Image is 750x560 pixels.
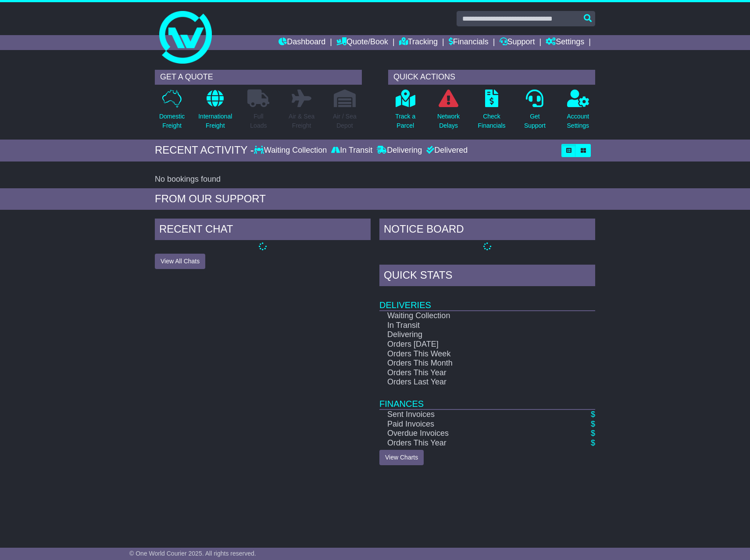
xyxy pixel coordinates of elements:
[379,429,564,438] td: Overdue Invoices
[379,409,564,420] td: Sent Invoices
[336,35,388,50] a: Quote/Book
[198,89,232,135] a: InternationalFreight
[375,146,424,155] div: Delivering
[329,146,375,155] div: In Transit
[379,450,424,465] a: View Charts
[254,146,329,155] div: Waiting Collection
[591,420,595,428] a: $
[437,112,460,130] p: Network Delays
[379,359,564,368] td: Orders This Month
[379,321,564,330] td: In Transit
[546,35,584,50] a: Settings
[379,265,595,288] div: Quick Stats
[591,438,595,447] a: $
[388,70,595,85] div: QUICK ACTIONS
[379,438,564,448] td: Orders This Year
[524,89,546,135] a: GetSupport
[379,330,564,340] td: Delivering
[478,89,506,135] a: CheckFinancials
[289,112,314,130] p: Air & Sea Freight
[379,387,595,409] td: Finances
[155,70,362,85] div: GET A QUOTE
[395,112,415,130] p: Track a Parcel
[424,146,468,155] div: Delivered
[379,377,564,387] td: Orders Last Year
[333,112,357,130] p: Air / Sea Depot
[379,349,564,359] td: Orders This Week
[159,89,185,135] a: DomesticFreight
[379,219,595,242] div: NOTICE BOARD
[395,89,416,135] a: Track aParcel
[379,420,564,429] td: Paid Invoices
[155,144,254,157] div: RECENT ACTIVITY -
[155,219,371,242] div: RECENT CHAT
[279,35,325,50] a: Dashboard
[379,340,564,349] td: Orders [DATE]
[591,410,595,419] a: $
[159,112,185,130] p: Domestic Freight
[567,112,589,130] p: Account Settings
[449,35,489,50] a: Financials
[155,175,595,184] div: No bookings found
[591,429,595,438] a: $
[399,35,438,50] a: Tracking
[567,89,590,135] a: AccountSettings
[198,112,232,130] p: International Freight
[379,288,595,311] td: Deliveries
[155,254,205,269] button: View All Chats
[247,112,269,130] p: Full Loads
[379,368,564,378] td: Orders This Year
[155,193,595,205] div: FROM OUR SUPPORT
[500,35,535,50] a: Support
[129,550,256,557] span: © One World Courier 2025. All rights reserved.
[478,112,506,130] p: Check Financials
[437,89,460,135] a: NetworkDelays
[524,112,546,130] p: Get Support
[379,311,564,321] td: Waiting Collection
